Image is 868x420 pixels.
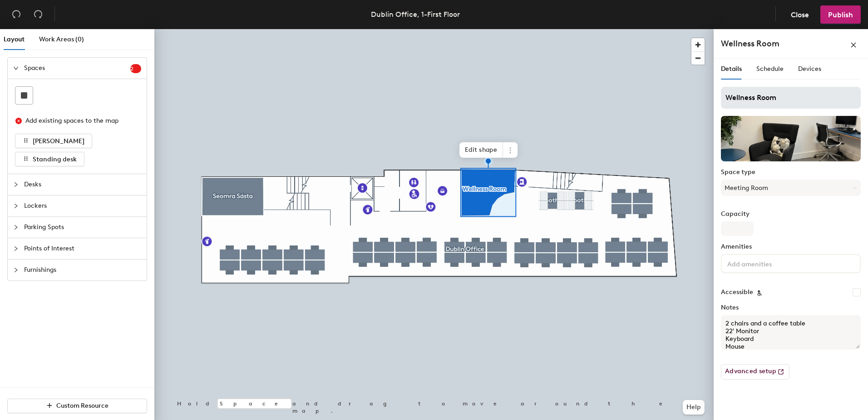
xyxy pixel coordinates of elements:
[13,65,19,71] span: expanded
[820,5,861,24] button: Publish
[721,38,779,50] h4: Wellness Room
[24,195,141,216] span: Lockers
[791,10,809,19] span: Close
[459,142,503,158] span: Edit shape
[24,260,141,280] span: Furnishings
[25,116,133,126] div: Add existing spaces to the map
[15,118,22,124] span: close-circle
[24,238,141,259] span: Points of Interest
[721,169,861,176] label: Space type
[13,225,19,230] span: collapsed
[13,267,19,273] span: collapsed
[721,116,861,161] img: The space named Wellness Room
[15,134,92,148] button: [PERSON_NAME]
[828,10,853,19] span: Publish
[721,289,753,296] label: Accessible
[721,364,789,380] button: Advanced setup
[683,400,705,415] button: Help
[24,217,141,238] span: Parking Spots
[56,402,108,410] span: Custom Resource
[756,65,784,73] span: Schedule
[850,42,857,48] span: close
[12,10,21,19] span: undo
[39,35,84,43] span: Work Areas (0)
[33,155,77,163] span: Standing desk
[130,65,141,72] span: 2
[783,5,817,24] button: Close
[721,65,742,73] span: Details
[13,203,19,209] span: collapsed
[721,304,861,311] label: Notes
[721,180,861,196] button: Meeting Room
[798,65,821,73] span: Devices
[24,58,130,79] span: Spaces
[33,137,84,145] span: [PERSON_NAME]
[15,152,84,166] button: Standing desk
[130,64,141,73] sup: 2
[13,182,19,187] span: collapsed
[7,5,25,24] button: Undo (⌘ + Z)
[24,174,141,195] span: Desks
[29,5,47,24] button: Redo (⌘ + ⇧ + Z)
[721,315,861,350] textarea: 2 chairs and a coffee table 22' Monitor Keyboard Mouse
[371,9,460,20] div: Dublin Office, 1-First Floor
[13,246,19,251] span: collapsed
[721,243,861,250] label: Amenities
[721,210,861,218] label: Capacity
[4,35,25,43] span: Layout
[725,258,807,269] input: Add amenities
[7,399,147,413] button: Custom Resource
